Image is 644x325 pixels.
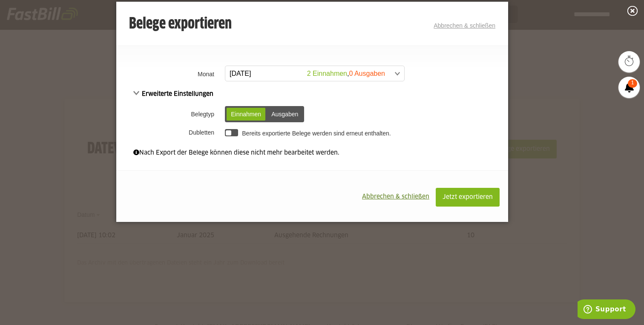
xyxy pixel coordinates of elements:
span: Jetzt exportieren [443,194,493,200]
span: 1 [628,79,637,88]
button: Jetzt exportieren [436,188,500,207]
th: Monat [116,63,223,85]
label: Bereits exportierte Belege werden sind erneut enthalten. [242,130,391,137]
a: 1 [618,77,640,98]
button: Abbrechen & schließen [356,188,436,206]
span: Abbrechen & schließen [362,194,429,200]
div: Einnahmen [227,108,265,121]
iframe: Öffnet ein Widget, in dem Sie weitere Informationen finden [578,299,635,321]
div: Ausgaben [267,108,302,121]
a: Abbrechen & schließen [434,22,495,29]
span: Erweiterte Einstellungen [133,91,213,97]
th: Belegtyp [116,103,223,125]
th: Dubletten [116,125,223,140]
h3: Belege exportieren [129,16,232,33]
div: Nach Export der Belege können diese nicht mehr bearbeitet werden. [133,148,491,158]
